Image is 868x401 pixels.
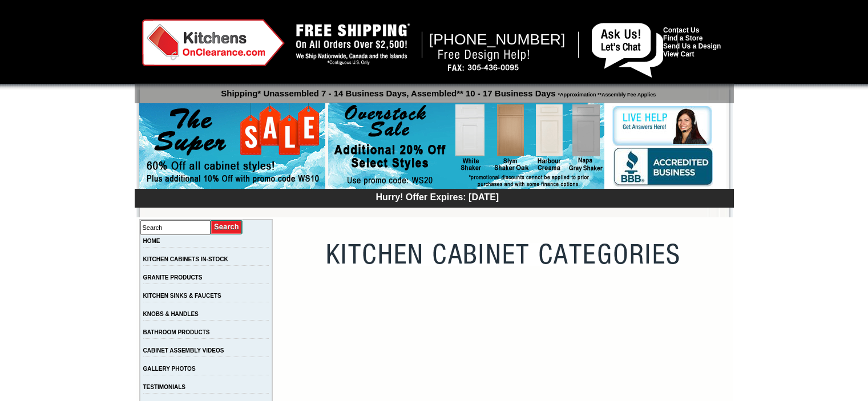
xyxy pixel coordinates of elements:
[140,191,734,202] div: Hurry! Offer Expires: [DATE]
[143,293,221,299] a: KITCHEN SINKS & FAUCETS
[663,34,703,42] a: Find a Store
[663,26,699,34] a: Contact Us
[143,311,199,317] a: KNOBS & HANDLES
[211,220,243,235] input: Submit
[143,347,224,354] a: CABINET ASSEMBLY VIDEOS
[429,31,566,48] span: [PHONE_NUMBER]
[556,89,656,98] span: *Approximation **Assembly Fee Applies
[143,329,210,335] a: BATHROOM PRODUCTS
[143,384,185,390] a: TESTIMONIALS
[142,19,285,66] img: Kitchens on Clearance Logo
[663,42,721,50] a: Send Us a Design
[140,83,734,98] p: Shipping* Unassembled 7 - 14 Business Days, Assembled** 10 - 17 Business Days
[143,256,228,262] a: KITCHEN CABINETS IN-STOCK
[143,366,196,372] a: GALLERY PHOTOS
[143,238,160,244] a: HOME
[663,50,694,58] a: View Cart
[143,274,203,281] a: GRANITE PRODUCTS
